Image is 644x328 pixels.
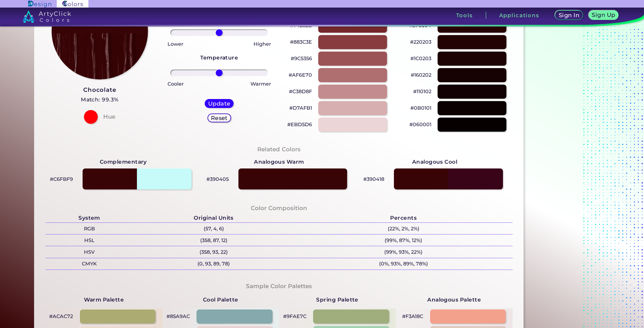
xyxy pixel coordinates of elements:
a: Sign Up [590,11,618,20]
h4: Sample Color Palettes [246,281,312,291]
p: #160202 [411,71,431,79]
img: logo_artyclick_colors_white.svg [23,10,71,23]
p: #85A9AC [167,312,190,320]
strong: Analogous Cool [412,157,458,166]
p: #9C5356 [291,54,312,63]
h4: Hue [103,112,115,122]
strong: Analogous Palette [427,296,481,303]
h5: Reset [212,116,227,121]
h3: Chocolate [81,86,119,94]
img: ArtyClick Design logo [28,1,51,7]
p: #110102 [413,87,431,96]
h3: Tools [456,13,473,18]
a: Sign In [556,11,582,20]
p: (22%, 2%, 2%) [294,223,512,234]
h5: System [45,214,133,222]
p: (358, 93, 22) [133,246,294,258]
p: RGB [45,223,133,234]
p: Higher [254,40,271,48]
p: (0, 93, 89, 78) [133,258,294,270]
strong: Complementary [100,157,147,166]
p: Cooler [168,80,184,88]
p: #C6FBF9 [50,175,73,183]
p: (358, 87, 12) [133,234,294,246]
p: (57, 4, 6) [133,223,294,234]
p: #220203 [410,38,431,46]
h3: Applications [499,13,539,18]
h5: Match: 99.3% [81,95,119,104]
p: #390418 [363,175,384,183]
p: #060001 [409,120,431,129]
h5: Original Units [133,214,294,222]
h5: Sign Up [593,12,614,18]
p: #883C3E [290,38,312,46]
p: #EBD5D6 [287,120,312,129]
p: #F3A18C [402,312,423,320]
p: #390405 [206,175,229,183]
p: #D7AFB1 [289,104,312,112]
p: (99%, 93%, 22%) [294,246,512,258]
p: #9FAE7C [283,312,307,320]
p: #C38D8F [289,87,312,96]
h5: Percents [294,214,512,222]
p: #1C0203 [410,54,431,63]
p: #0B0101 [410,104,431,112]
p: Lower [168,40,183,48]
p: CMYK [45,258,133,270]
h4: Related Colors [257,144,301,154]
strong: Cool Palette [203,296,238,303]
h5: Sign In [559,13,578,18]
p: (0%, 93%, 89%, 78%) [294,258,512,270]
p: #AF6E70 [289,71,312,79]
h5: Update [209,101,229,106]
strong: Analogous Warm [254,157,304,166]
a: Chocolate Match: 99.3% [81,85,119,105]
p: HSL [45,234,133,246]
strong: Spring Palette [316,296,358,303]
h4: Color Composition [251,203,307,213]
strong: Warm Palette [84,296,124,303]
p: (99%, 87%, 12%) [294,234,512,246]
p: Warmer [250,80,271,88]
p: #ACAC72 [49,312,73,320]
p: HSV [45,246,133,258]
strong: Temperature [200,54,238,61]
